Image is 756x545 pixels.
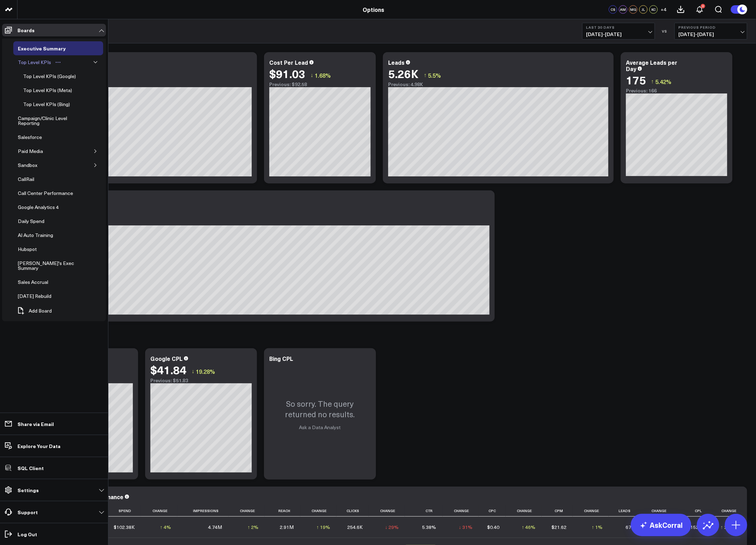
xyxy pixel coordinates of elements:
th: Change [369,505,405,517]
p: Log Out [17,531,37,537]
span: ↑ [424,71,427,80]
div: Hubspot [16,245,38,253]
a: Campaign/Clinic Level ReportingOpen board menu [13,111,99,130]
div: Call Center Performance [16,189,75,197]
a: Top Level KPIs (Bing)Open board menu [19,97,85,111]
th: Change [640,505,676,517]
div: Previous: $461.25K [31,82,252,87]
div: [PERSON_NAME]'s Exec Summary [16,259,87,272]
div: 254.6K [347,524,363,531]
span: [DATE] - [DATE] [586,32,651,37]
span: 1.68% [315,71,331,79]
th: Change [229,505,265,517]
p: So sorry. The query returned no results. [271,398,369,419]
a: AI Auto TrainingOpen board menu [13,228,68,242]
button: +4 [659,5,668,14]
div: MG [629,5,637,14]
a: Top Level KPIs (Google)Open board menu [19,69,91,83]
div: Previous: 4.98K [31,220,490,225]
span: 5.5% [428,71,441,79]
div: AI Auto Training [16,231,55,239]
th: Change [506,505,542,517]
div: Top Level KPIs (Meta) [21,86,74,95]
a: Paid MediaOpen board menu [13,144,58,158]
a: Executive SummaryOpen board menu [13,41,81,55]
th: Impressions [177,505,229,517]
div: Average Leads per Day [626,58,677,72]
button: Add Board [13,303,55,319]
div: Top Level KPIs [16,58,53,67]
div: Top Level KPIs (Bing) [21,100,72,109]
p: Share via Email [17,421,54,427]
div: $102.38K [114,524,135,531]
th: Change [573,505,609,517]
a: HubspotOpen board menu [13,242,52,256]
div: 5.38% [422,524,436,531]
div: Paid Media [16,147,45,155]
div: ↓ 29% [385,524,399,531]
a: SandboxOpen board menu [13,158,52,172]
div: 2.91M [280,524,294,531]
th: Change [443,505,479,517]
th: Change [141,505,177,517]
p: Support [17,509,38,515]
span: ↓ [311,71,313,80]
span: + 4 [661,7,667,12]
a: Log Out [2,528,106,540]
div: AM [619,5,627,14]
a: Ask a Data Analyst [299,424,341,431]
div: 3 [701,4,705,8]
a: [PERSON_NAME]'s Exec SummaryOpen board menu [13,256,99,275]
div: CS [609,5,617,14]
a: Options [363,6,385,13]
span: 5.42% [655,78,671,85]
th: Cpl [677,505,712,517]
span: Add Board [29,308,52,314]
div: [DATE] Rebuild [16,292,53,300]
button: Last 30 Days[DATE]-[DATE] [582,23,655,40]
a: AskCorral [631,514,691,536]
div: Daily Spend [16,217,46,225]
div: 673 [626,524,634,531]
a: SQL Client [2,462,106,474]
a: Top Level KPIs (Meta)Open board menu [19,83,87,97]
a: Daily SpendOpen board menu [13,214,59,228]
button: Open board menu [53,60,63,65]
div: Top Level KPIs (Google) [21,72,78,81]
div: $0.40 [487,524,499,531]
th: Change [300,505,336,517]
div: Bing CPL [269,355,293,362]
th: Ctr [405,505,443,517]
a: Call Center PerformanceOpen board menu [13,186,88,200]
div: 5.26K [388,67,419,80]
div: Previous: 4.98K [388,82,608,87]
div: ↑ 2% [248,524,258,531]
a: Google Analytics 4Open board menu [13,200,74,214]
p: Explore Your Data [17,443,60,449]
th: Leads [609,505,640,517]
div: Previous: $51.83 [150,378,252,383]
div: ↓ 31% [459,524,472,531]
th: Cpm [542,505,573,517]
th: Clicks [336,505,369,517]
div: Google CPL [150,355,183,362]
button: Previous Period[DATE]-[DATE] [675,23,747,40]
div: Salesforce [16,133,44,141]
div: $91.03 [269,67,305,80]
div: Previous: 166 [626,88,727,93]
div: KC [649,5,658,14]
a: Top Level KPIsOpen board menu [13,55,66,69]
div: 175 [626,74,646,86]
p: Boards [17,27,35,33]
th: Reach [265,505,300,517]
div: CallRail [16,175,36,183]
th: Change [712,505,741,517]
b: Last 30 Days [586,25,651,29]
div: Campaign/Clinic Level Reporting [16,114,86,127]
p: Settings [17,487,39,493]
div: ↑ 1% [592,524,602,531]
th: Spend [101,505,141,517]
div: Google Analytics 4 [16,203,60,211]
div: $41.84 [150,363,186,376]
b: Previous Period [678,25,743,29]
